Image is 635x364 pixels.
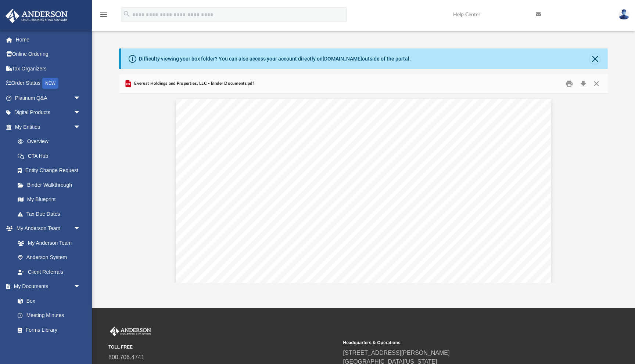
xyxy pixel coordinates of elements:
[618,9,629,20] img: User Pic
[10,134,92,149] a: Overview
[5,120,92,134] a: My Entitiesarrow_drop_down
[343,245,401,252] span: Operating Agreement
[5,91,92,105] a: Platinum Q&Aarrow_drop_down
[590,78,603,89] button: Close
[223,200,283,207] span: [STREET_ADDRESS]
[223,208,290,214] span: [GEOGRAPHIC_DATA]
[99,10,108,19] i: menu
[5,47,92,62] a: Online Ordering
[220,277,273,283] span: Liability Company.
[10,294,85,308] a: Box
[404,245,503,252] span: for Everest Holdings and Properties,
[123,10,131,18] i: search
[220,261,341,268] span: new company, including all of the necessary
[73,279,88,294] span: arrow_drop_down
[10,265,88,279] a: Client Referrals
[5,32,92,47] a: Home
[119,94,608,283] div: File preview
[220,269,503,276] span: of lawyers has worked hard to put this portfolio together so that you may use it to run your Limited
[99,14,108,19] a: menu
[223,192,331,199] span: [PERSON_NAME] [PERSON_NAME]
[10,250,88,265] a: Anderson System
[5,105,92,120] a: Digital Productsarrow_drop_down
[10,308,88,323] a: Meeting Minutes
[220,245,341,252] span: Enclosed in this portfolio you will find your
[73,221,88,236] span: arrow_drop_down
[10,192,88,207] a: My Blueprint
[10,207,92,221] a: Tax Due Dates
[323,56,362,62] a: [DOMAIN_NAME]
[245,225,255,232] span: Re:
[42,78,58,89] div: NEW
[10,163,92,178] a: Entity Change Request
[5,61,92,76] a: Tax Organizers
[108,354,144,360] a: 800.706.4741
[562,78,577,89] button: Print
[220,253,503,260] span: LLC. The documents contained herein will address many of the questions you may have regarding your
[590,54,600,64] button: Close
[119,94,608,283] div: Document Viewer
[258,225,369,232] span: Everest Holdings and Properties, LLC
[5,221,88,236] a: My Anderson Teamarrow_drop_down
[5,279,88,294] a: My Documentsarrow_drop_down
[10,236,85,250] a: My Anderson Team
[73,120,88,135] span: arrow_drop_down
[577,78,590,89] button: Download
[10,178,92,192] a: Binder Walkthrough
[3,9,70,23] img: Anderson Advisors Platinum Portal
[139,55,411,63] div: Difficulty viewing your box folder? You can also access your account directly on outside of the p...
[343,350,450,356] a: [STREET_ADDRESS][PERSON_NAME]
[343,339,573,346] small: Headquarters & Operations
[108,344,338,350] small: TOLL FREE
[223,173,243,179] span: [DATE]
[73,91,88,106] span: arrow_drop_down
[108,327,153,336] img: Anderson Advisors Platinum Portal
[10,149,92,163] a: CTA Hub
[5,76,92,91] a: Order StatusNEW
[10,337,88,352] a: Notarize
[119,74,608,283] div: Preview
[73,105,88,120] span: arrow_drop_down
[133,80,254,87] span: Everest Holdings and Properties, LLC - Binder Documents.pdf
[10,323,85,337] a: Forms Library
